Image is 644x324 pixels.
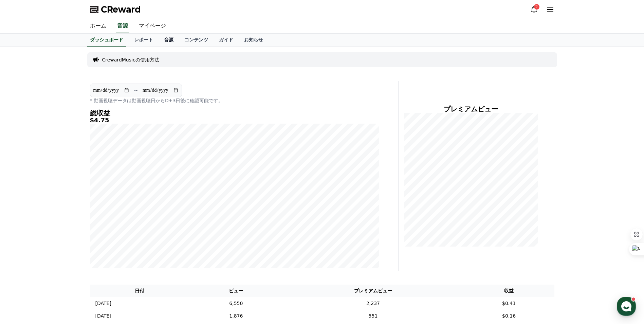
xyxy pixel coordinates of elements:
p: [DATE] [95,300,111,307]
td: $0.41 [464,297,554,310]
span: Home [17,226,29,231]
a: マイページ [133,19,171,33]
p: ~ [134,86,138,94]
a: レポート [129,34,159,47]
span: CReward [101,4,141,15]
a: ダッシュボード [87,34,126,47]
a: Home [2,215,45,232]
a: 音源 [116,19,129,33]
th: 日付 [90,285,190,297]
h4: 総収益 [90,109,379,117]
a: コンテンツ [179,34,214,47]
span: Settings [100,226,117,231]
a: お知らせ [239,34,269,47]
th: 収益 [464,285,554,297]
a: ホーム [85,19,112,33]
a: 2 [530,5,538,14]
h4: プレミアムビュー [404,105,538,113]
h5: $4.75 [90,117,379,124]
p: * 動画視聴データは動画視聴日からD+3日後に確認可能です。 [90,97,379,104]
a: Messages [45,215,88,232]
a: CrewardMusicの使用方法 [102,56,159,63]
a: ガイド [214,34,239,47]
a: CReward [90,4,141,15]
div: 2 [534,4,539,10]
td: 2,237 [282,297,463,310]
td: 1,876 [189,310,282,322]
a: Settings [88,215,130,232]
td: 6,550 [189,297,282,310]
td: $0.16 [464,310,554,322]
span: Messages [56,226,76,231]
p: [DATE] [95,312,111,320]
td: 551 [282,310,463,322]
a: 音源 [159,34,179,47]
th: プレミアムビュー [282,285,463,297]
th: ビュー [189,285,282,297]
